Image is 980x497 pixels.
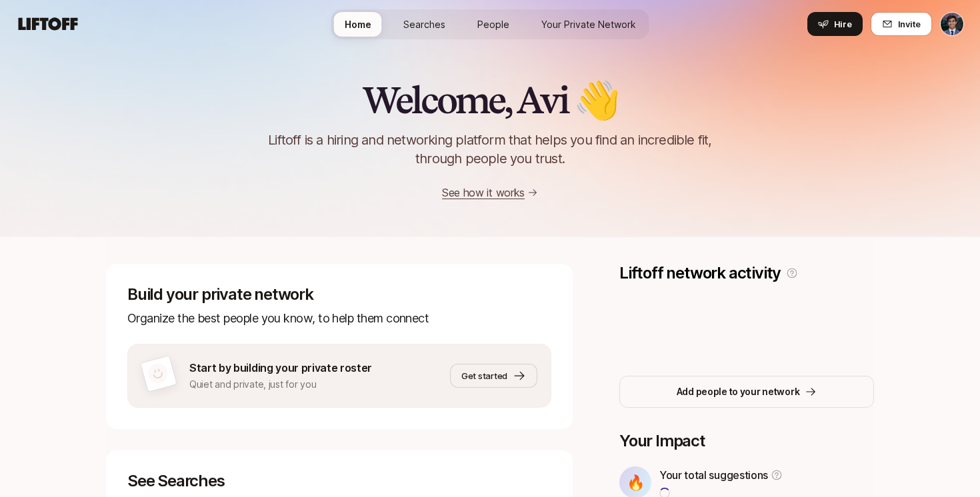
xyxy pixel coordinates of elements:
[461,369,507,382] span: Get started
[941,13,963,35] img: Avi Saraf
[898,17,921,31] span: Invite
[450,364,537,388] button: Get started
[127,472,551,490] p: See Searches
[127,285,551,304] p: Build your private network
[677,384,800,400] p: Add people to your network
[189,359,372,376] p: Start by building your private roster
[807,12,863,36] button: Hire
[403,17,445,31] span: Searches
[940,12,964,36] button: Avi Saraf
[189,376,372,392] p: Quiet and private, just for you
[871,12,932,36] button: Invite
[442,186,525,199] a: See how it works
[477,17,509,31] span: People
[531,12,647,37] a: Your Private Network
[834,17,852,31] span: Hire
[619,432,874,450] p: Your Impact
[345,17,371,31] span: Home
[334,12,382,37] a: Home
[541,17,636,31] span: Your Private Network
[145,361,170,386] img: default-avatar.svg
[467,12,520,37] a: People
[127,309,551,328] p: Organize the best people you know, to help them connect
[362,80,618,120] h2: Welcome, Avi 👋
[659,466,768,484] p: Your total suggestions
[251,131,729,168] p: Liftoff is a hiring and networking platform that helps you find an incredible fit, through people...
[619,376,874,408] button: Add people to your network
[619,264,781,282] p: Liftoff network activity
[393,12,456,37] a: Searches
